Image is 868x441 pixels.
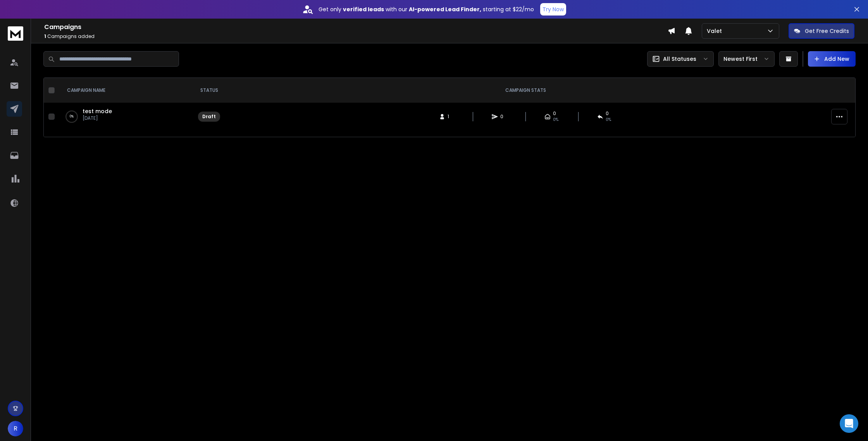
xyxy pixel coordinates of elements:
[193,78,225,103] th: STATUS
[540,3,566,16] button: Try Now
[553,117,558,123] span: 0%
[8,26,23,41] img: logo
[808,51,856,67] button: Add New
[606,110,609,117] span: 0
[44,33,46,40] span: 1
[83,115,112,121] p: [DATE]
[789,23,854,39] button: Get Free Credits
[225,78,827,103] th: CAMPAIGN STATS
[805,27,849,35] p: Get Free Credits
[409,5,481,13] strong: AI-powered Lead Finder,
[83,107,112,115] a: test mode
[70,113,74,121] p: 0 %
[448,114,455,120] span: 1
[840,414,858,433] div: Open Intercom Messenger
[44,33,668,40] p: Campaigns added
[58,103,193,131] td: 0%test mode[DATE]
[500,114,508,120] span: 0
[319,5,534,13] p: Get only with our starting at $22/mo
[202,114,216,120] div: Draft
[8,421,23,436] button: R
[44,22,668,32] h1: Campaigns
[542,5,564,13] p: Try Now
[343,5,384,13] strong: verified leads
[606,117,611,123] span: 0%
[58,78,193,103] th: CAMPAIGN NAME
[718,51,775,67] button: Newest First
[663,55,696,63] p: All Statuses
[553,110,556,117] span: 0
[707,27,725,35] p: Valet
